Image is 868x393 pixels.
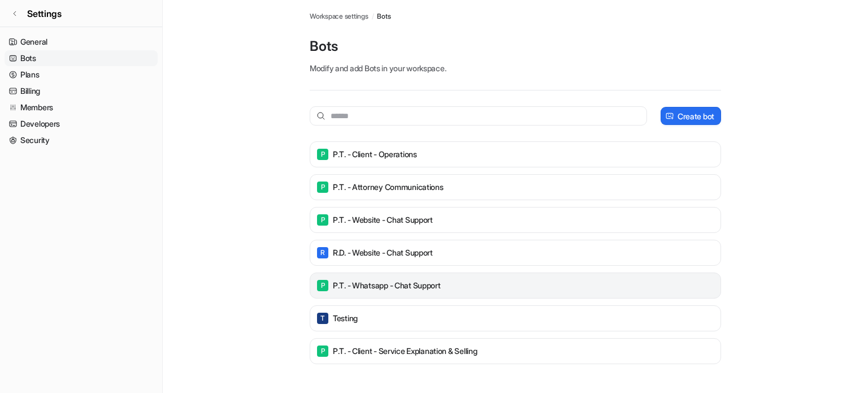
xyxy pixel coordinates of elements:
[5,67,158,83] a: Plans
[333,182,444,193] p: P.T. - Attorney Communications
[317,313,328,324] span: T
[317,346,328,357] span: P
[665,112,674,120] img: create
[377,11,390,21] a: Bots
[27,7,62,20] span: Settings
[5,132,158,148] a: Security
[333,247,433,258] p: R.D. - Website - Chat Support
[317,182,328,193] span: P
[310,62,721,74] p: Modify and add Bots in your workspace.
[333,346,477,357] p: P.T. - Client - Service Explanation & Selling
[333,280,441,291] p: P.T. - Whatsapp - Chat Support
[310,37,721,55] p: Bots
[317,214,328,226] span: P
[317,280,328,291] span: P
[5,83,158,99] a: Billing
[5,116,158,132] a: Developers
[317,247,328,258] span: R
[5,100,158,115] a: Members
[661,107,721,125] button: Create bot
[333,214,433,226] p: P.T. - Website - Chat Support
[5,50,158,66] a: Bots
[310,11,368,21] a: Workspace settings
[5,34,158,50] a: General
[317,149,328,160] span: P
[372,11,374,21] span: /
[333,313,358,324] p: testing
[678,110,714,122] p: Create bot
[333,149,417,160] p: P.T. - Client - Operations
